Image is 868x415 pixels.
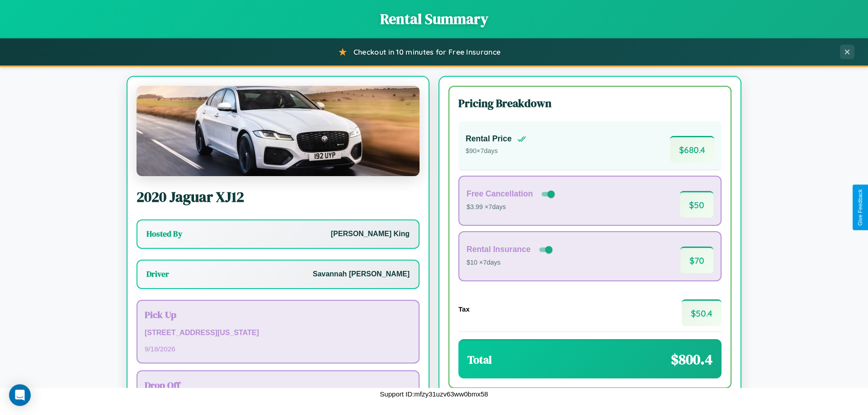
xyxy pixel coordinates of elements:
[467,257,554,269] p: $10 × 7 days
[145,308,411,321] h3: Pick Up
[146,228,182,239] h3: Hosted By
[313,268,410,281] p: Savannah [PERSON_NAME]
[466,134,512,144] h4: Rental Price
[680,247,713,273] span: $ 70
[145,326,411,340] p: [STREET_ADDRESS][US_STATE]
[9,9,859,29] h1: Rental Summary
[682,299,722,326] span: $ 50.4
[467,201,557,213] p: $3.99 × 7 days
[467,245,531,254] h4: Rental Insurance
[680,191,713,218] span: $ 50
[354,47,500,56] span: Checkout in 10 minutes for Free Insurance
[670,136,714,163] span: $ 680.4
[458,305,470,313] h4: Tax
[9,384,31,406] div: Open Intercom Messenger
[467,189,533,199] h4: Free Cancellation
[671,350,712,369] span: $ 800.4
[137,187,420,207] h2: 2020 Jaguar XJ12
[331,228,410,241] p: [PERSON_NAME] King
[466,145,526,157] p: $ 90 × 7 days
[137,86,420,176] img: Jaguar XJ12
[458,96,722,111] h3: Pricing Breakdown
[145,343,411,355] p: 9 / 18 / 2026
[467,352,492,367] h3: Total
[857,189,863,226] div: Give Feedback
[145,378,411,392] h3: Drop Off
[380,388,488,400] p: Support ID: mfzy31uzv63ww0bmx58
[146,269,169,280] h3: Driver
